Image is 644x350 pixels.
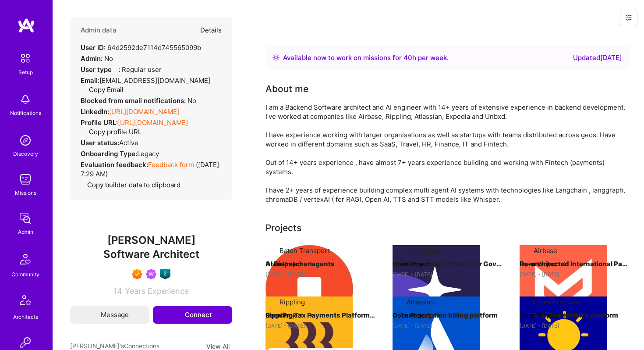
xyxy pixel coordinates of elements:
img: discovery [17,132,34,149]
div: Airbase [534,246,557,255]
img: Architects [15,291,36,312]
strong: Evaluation feedback: [81,161,148,169]
h4: 0-1 Real time reviews platform [520,310,629,321]
span: 40 [403,54,412,62]
h4: AI Dispatcher agents [265,258,375,270]
img: setup [16,49,35,68]
img: Company logo [520,245,607,333]
span: Years Experience [125,286,189,296]
span: Active [119,139,138,147]
strong: User type : [81,65,120,74]
div: No [81,96,196,105]
h4: Rippling Tax Payments Platform Re-architecture [265,310,375,321]
div: No [81,54,113,63]
img: arrow-right [561,261,568,268]
div: Expedia Group [534,297,579,307]
button: Open Project [265,311,314,320]
div: Regular user [81,65,162,74]
img: teamwork [17,171,34,188]
img: logo [18,18,35,33]
a: [URL][DOMAIN_NAME] [109,107,179,116]
strong: Admin: [81,54,103,63]
div: Notifications [10,108,41,118]
strong: Onboarding Type: [81,150,137,158]
button: Copy profile URL [82,127,142,136]
div: Atlassian [407,297,434,307]
img: arrow-right [307,312,314,319]
div: Updated [DATE] [573,53,622,63]
strong: User status: [81,139,119,147]
span: Software Architect [103,248,199,261]
a: [URL][DOMAIN_NAME] [118,118,188,127]
img: arrow-right [434,312,441,319]
div: [DATE] - [DATE] [265,321,375,330]
i: icon Copy [82,129,89,136]
button: Open Project [393,259,441,268]
img: Exceptional A.Teamer [132,269,142,279]
div: Discovery [13,149,38,158]
button: Message [70,306,149,324]
button: Open Project [393,311,441,320]
img: bell [17,91,34,108]
strong: User ID: [81,43,106,52]
div: Admin [18,227,33,236]
h4: 0-1 subscription billing platform [393,310,502,321]
button: Details [200,18,222,43]
span: [EMAIL_ADDRESS][DOMAIN_NAME] [99,76,210,85]
img: Availability [272,54,280,61]
button: Open Project [520,311,568,320]
div: [DATE] - [DATE] [265,270,375,279]
button: Copy builder data to clipboard [81,180,180,189]
div: [DATE] - [DATE] [520,270,629,279]
button: Open Project [265,259,314,268]
div: Starbridge [407,246,439,255]
div: Projects [265,221,301,235]
div: [DATE] - [DATE] [520,321,629,330]
img: Company logo [265,245,353,333]
div: Baton Transport [280,246,330,255]
a: Feedback form [148,161,194,169]
img: arrow-right [561,312,568,319]
h4: AI Contracting Software for Government Vendors [393,258,502,270]
img: Company logo [393,245,480,333]
div: [DATE] - [DATE] [393,270,502,279]
span: [PERSON_NAME] [70,234,232,247]
img: Been on Mission [146,269,156,279]
div: Community [11,270,39,279]
h4: Admin data [81,26,117,34]
div: Available now to work on missions for h per week . [283,53,449,63]
strong: Email: [81,76,99,85]
strong: Profile URL: [81,118,118,127]
button: Connect [153,306,232,324]
i: icon Mail [91,312,97,318]
span: 14 [113,286,122,296]
div: I am a Backend Software architect and AI engineer with 14+ years of extensive experience in backe... [265,103,629,204]
span: legacy [137,150,159,158]
h4: Re-architected International Payments Platform [520,258,629,270]
div: About me [265,82,308,96]
img: arrow-right [434,261,441,268]
img: admin teamwork [17,210,34,227]
strong: LinkedIn: [81,107,109,116]
div: [DATE] - [DATE] [393,321,502,330]
i: Help [112,65,118,72]
img: arrow-right [307,261,314,268]
div: Rippling [280,297,305,307]
div: Architects [13,312,38,321]
i: icon Connect [173,311,181,319]
i: icon Copy [82,87,89,93]
div: 64d2592de7114d745565099b [81,43,201,52]
div: ( [DATE] 7:29 AM ) [81,160,222,179]
div: Missions [15,188,36,197]
div: Setup [18,68,33,77]
strong: Blocked from email notifications: [81,96,188,105]
button: Open Project [520,259,568,268]
button: Copy Email [82,85,124,94]
i: icon Copy [81,182,87,189]
img: Community [15,249,36,270]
